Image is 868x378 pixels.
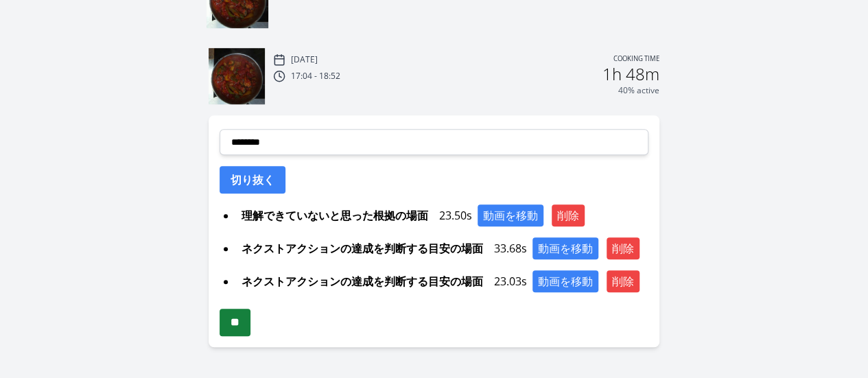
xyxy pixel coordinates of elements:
span: ネクストアクションの達成を判断する目安の場面 [236,237,489,259]
div: 33.68s [236,237,648,259]
button: 切り抜く [220,166,285,193]
button: 削除 [607,237,640,259]
div: 23.03s [236,270,648,292]
p: 40% active [618,85,659,96]
img: 250813171503_thumb.jpeg [209,48,265,104]
button: 動画を移動 [532,237,598,259]
p: Cooking time [613,54,659,66]
p: [DATE] [291,54,318,65]
h2: 1h 48m [602,66,659,82]
p: 17:04 - 18:52 [291,71,340,82]
button: 削除 [607,270,640,292]
span: ネクストアクションの達成を判断する目安の場面 [236,270,489,292]
button: 動画を移動 [532,270,598,292]
button: 動画を移動 [478,204,543,226]
button: 削除 [552,204,585,226]
span: 理解できていないと思った根拠の場面 [236,204,434,226]
div: 23.50s [236,204,648,226]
